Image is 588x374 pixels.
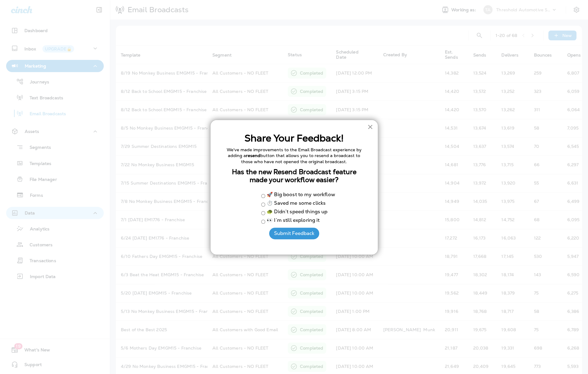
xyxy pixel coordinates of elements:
span: We've made improvements to the Email Broadcast experience by adding a [227,147,363,159]
label: 🐢 Didn’t speed things up [267,209,327,215]
label: ⏱️ Saved me some clicks [267,201,326,207]
button: Submit Feedback [269,228,319,239]
label: 🚀 Big boost to my workflow [267,192,335,198]
span: button that allows you to resend a broadcast to those who have not opened the original broadcast. [241,153,361,164]
h2: Share Your Feedback! [223,132,366,144]
label: 👀 I’m still exploring it [267,218,319,224]
button: Close [367,122,373,132]
strong: resend [246,153,260,158]
h3: Has the new Resend Broadcast feature made your workflow easier? [223,168,366,184]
